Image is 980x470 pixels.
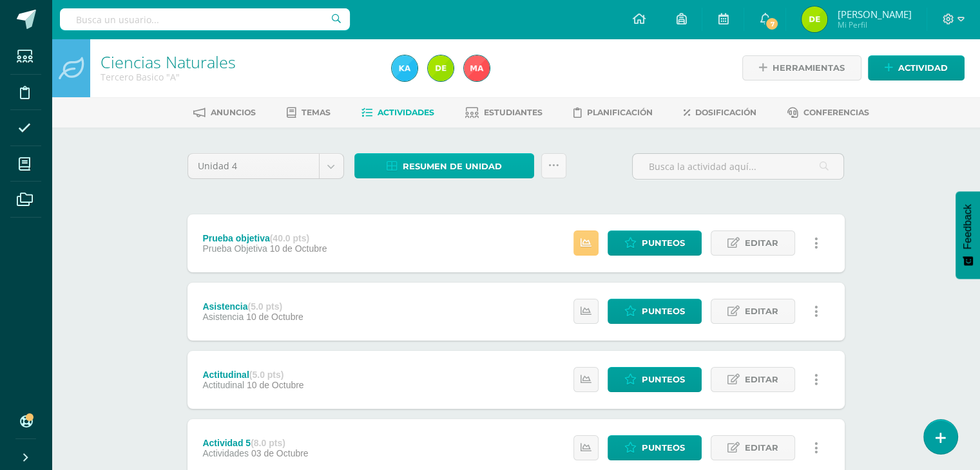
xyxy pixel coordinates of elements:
strong: (5.0 pts) [247,301,282,312]
strong: (8.0 pts) [251,438,285,448]
span: Herramientas [773,56,845,80]
span: Punteos [642,436,685,460]
a: Punteos [608,435,702,460]
span: Unidad 4 [198,154,309,178]
span: Anuncios [211,108,256,117]
span: 03 de Octubre [251,448,309,458]
a: Anuncios [193,102,256,123]
div: Actividad 5 [202,438,308,448]
a: Actividad [868,55,965,80]
span: Planificación [587,108,653,117]
span: Conferencias [803,108,869,117]
a: Punteos [608,367,702,392]
input: Busca la actividad aquí... [633,154,843,179]
span: 10 de Octubre [270,243,327,254]
div: Prueba objetiva [202,233,327,243]
span: Punteos [642,368,685,391]
strong: (5.0 pts) [249,370,284,380]
span: Actividades [202,448,249,458]
span: Editar [745,368,778,391]
a: Ciencias Naturales [101,51,236,73]
span: Actitudinal [202,380,244,390]
a: Estudiantes [465,102,543,123]
img: 29c298bc4911098bb12dddd104e14123.png [802,6,827,32]
div: Actitudinal [202,370,303,380]
strong: (40.0 pts) [270,233,309,243]
button: Feedback - Mostrar encuesta [956,191,980,279]
span: Editar [745,299,778,323]
span: 10 de Octubre [247,380,304,390]
a: Conferencias [787,102,869,123]
a: Actividades [361,102,434,123]
a: Punteos [608,230,702,256]
span: Dosificación [695,108,756,117]
span: 10 de Octubre [246,312,303,322]
a: Dosificación [684,102,756,123]
div: Tercero Basico 'A' [101,71,376,83]
a: Punteos [608,299,702,324]
img: 0183f867e09162c76e2065f19ee79ccf.png [464,55,490,81]
span: Punteos [642,231,685,255]
input: Busca un usuario... [60,8,350,30]
span: Estudiantes [484,108,543,117]
div: Asistencia [202,301,303,312]
a: Planificación [573,102,653,123]
span: Temas [302,108,331,117]
a: Herramientas [742,55,861,80]
span: 7 [765,17,779,31]
span: Asistencia [202,312,244,322]
img: 258196113818b181416f1cb94741daed.png [392,55,418,81]
span: Mi Perfil [837,19,911,30]
span: Punteos [642,299,685,323]
h1: Ciencias Naturales [101,53,376,71]
span: Actividad [898,56,948,80]
a: Unidad 4 [188,154,343,178]
span: [PERSON_NAME] [837,8,911,21]
img: 29c298bc4911098bb12dddd104e14123.png [428,55,454,81]
span: Resumen de unidad [403,155,502,178]
span: Editar [745,436,778,460]
a: Temas [287,102,331,123]
span: Actividades [378,108,434,117]
a: Resumen de unidad [354,153,534,178]
span: Feedback [962,204,974,249]
span: Editar [745,231,778,255]
span: Prueba Objetiva [202,243,267,254]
